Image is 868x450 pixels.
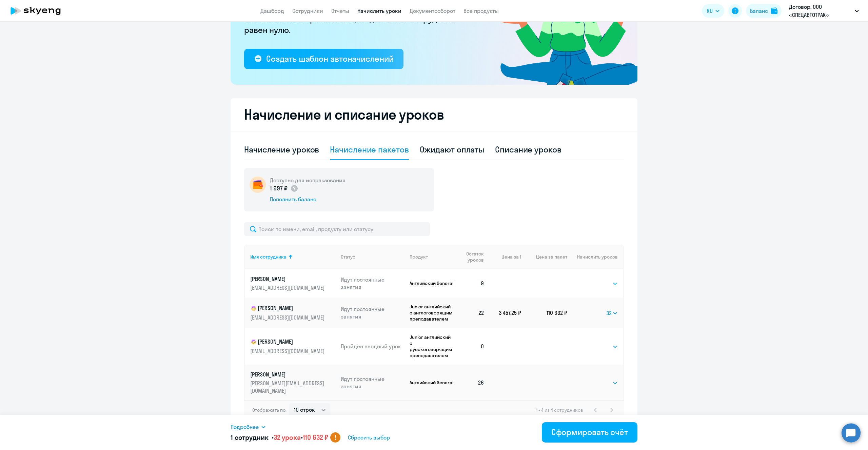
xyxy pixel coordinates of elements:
[348,433,390,442] span: Сбросить выбор
[707,7,713,15] span: RU
[521,298,567,328] td: 110 632 ₽
[303,433,329,442] span: 110 632 ₽
[461,251,490,263] div: Остаток уроков
[490,298,521,328] td: 3 457,25 ₽
[250,371,335,394] a: [PERSON_NAME][PERSON_NAME][EMAIL_ADDRESS][DOMAIN_NAME]
[536,407,583,413] span: 1 - 4 из 4 сотрудников
[274,433,301,442] span: 32 урока
[250,254,335,260] div: Имя сотрудника
[250,304,326,312] p: [PERSON_NAME]
[330,144,409,155] div: Начисление пакетов
[521,245,567,269] th: Цена за пакет
[260,7,284,14] a: Дашборд
[420,144,485,155] div: Ожидают оплаты
[789,3,852,19] p: Договор, ООО «СПЕЦАВТОТРАК»
[463,7,499,14] a: Все продукты
[250,304,335,321] a: child[PERSON_NAME][EMAIL_ADDRESS][DOMAIN_NAME]
[331,7,349,14] a: Отчеты
[410,254,428,260] div: Продукт
[244,49,403,69] button: Создать шаблон автоначислений
[270,177,346,184] h5: Доступно для использования
[410,280,455,286] p: Английский General
[250,347,326,355] p: [EMAIL_ADDRESS][DOMAIN_NAME]
[542,422,637,443] button: Сформировать счёт
[250,254,287,260] div: Имя сотрудника
[244,144,319,155] div: Начисление уроков
[341,276,405,291] p: Идут постоянные занятия
[231,423,259,431] span: Подробнее
[551,427,628,437] div: Сформировать счёт
[341,343,405,350] p: Пройден вводный урок
[357,7,401,14] a: Начислить уроки
[461,251,484,263] span: Остаток уроков
[410,7,455,14] a: Документооборот
[250,371,326,378] p: [PERSON_NAME]
[490,245,521,269] th: Цена за 1
[244,106,624,123] h2: Начисление и списание уроков
[250,284,326,291] p: [EMAIL_ADDRESS][DOMAIN_NAME]
[341,375,405,390] p: Идут постоянные занятия
[341,254,405,260] div: Статус
[270,184,298,193] p: 1 997 ₽
[567,245,623,269] th: Начислить уроков
[771,7,777,14] img: balance
[410,304,455,322] p: Junior английский с англоговорящим преподавателем
[266,53,393,64] div: Создать шаблон автоначислений
[750,7,768,15] div: Баланс
[250,338,335,355] a: child[PERSON_NAME][EMAIL_ADDRESS][DOMAIN_NAME]
[231,433,328,442] h5: 1 сотрудник • •
[455,365,490,401] td: 26
[250,339,257,345] img: child
[702,4,724,18] button: RU
[250,177,266,193] img: wallet-circle.png
[341,305,405,320] p: Идут постоянные занятия
[244,222,430,236] input: Поиск по имени, email, продукту или статусу
[410,254,455,260] div: Продукт
[746,4,782,18] button: Балансbalance
[250,380,326,394] p: [PERSON_NAME][EMAIL_ADDRESS][DOMAIN_NAME]
[410,380,455,386] p: Английский General
[250,275,326,283] p: [PERSON_NAME]
[786,3,862,19] button: Договор, ООО «СПЕЦАВТОТРАК»
[410,334,455,359] p: Junior английский с русскоговорящим преподавателем
[495,144,561,155] div: Списание уроков
[250,275,335,291] a: [PERSON_NAME][EMAIL_ADDRESS][DOMAIN_NAME]
[250,305,257,312] img: child
[252,407,287,413] span: Отображать по:
[455,298,490,328] td: 22
[341,254,355,260] div: Статус
[292,7,323,14] a: Сотрудники
[455,328,490,365] td: 0
[270,196,346,203] div: Пополнить баланс
[250,314,326,321] p: [EMAIL_ADDRESS][DOMAIN_NAME]
[455,269,490,298] td: 9
[250,338,326,346] p: [PERSON_NAME]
